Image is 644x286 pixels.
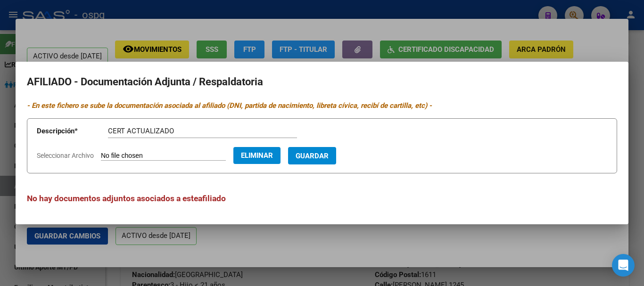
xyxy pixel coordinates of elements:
[288,147,336,164] button: Guardar
[37,126,108,137] p: Descripción
[612,254,635,277] div: Open Intercom Messenger
[198,194,226,203] span: afiliado
[233,147,281,164] button: Eliminar
[241,151,273,160] span: Eliminar
[27,192,617,204] h3: No hay documentos adjuntos asociados a este
[37,152,94,159] span: Seleccionar Archivo
[296,152,329,160] span: Guardar
[27,101,432,110] i: - En este fichero se sube la documentación asociada al afiliado (DNI, partida de nacimiento, libr...
[27,73,617,91] h2: AFILIADO - Documentación Adjunta / Respaldatoria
